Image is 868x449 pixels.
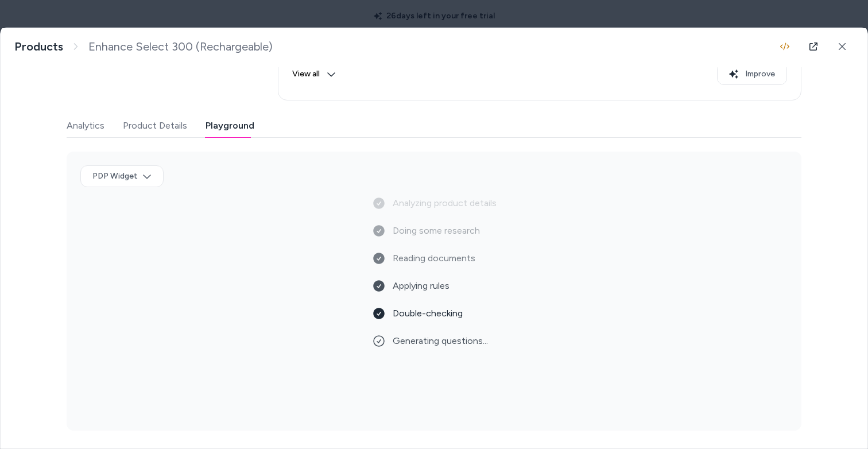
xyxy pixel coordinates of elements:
span: Reading documents [393,251,475,265]
button: Playground [206,114,254,137]
button: Improve [717,63,787,85]
a: Products [14,40,63,54]
span: Enhance Select 300 (Rechargeable) [88,40,273,54]
button: Analytics [67,114,104,137]
nav: breadcrumb [14,40,273,54]
button: Product Details [123,114,187,137]
span: Generating questions... [393,334,488,348]
button: View all [292,63,336,85]
span: Analyzing product details [393,196,497,210]
span: Applying rules [393,279,449,293]
span: Doing some research [393,224,480,238]
span: PDP Widget [92,171,138,182]
span: Double-checking [393,307,463,320]
button: PDP Widget [80,165,164,187]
